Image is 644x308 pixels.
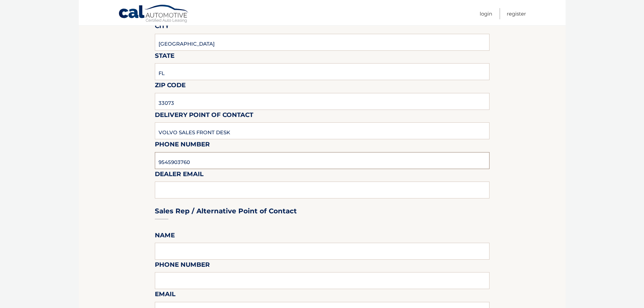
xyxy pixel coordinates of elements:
a: Login [480,8,492,19]
a: Register [507,8,526,19]
label: Name [155,230,175,243]
label: Phone Number [155,139,210,152]
label: Phone Number [155,260,210,272]
a: Cal Automotive [118,4,189,24]
h3: Sales Rep / Alternative Point of Contact [155,207,297,215]
label: Dealer Email [155,169,204,182]
label: Zip Code [155,80,186,93]
label: City [155,21,169,33]
label: Delivery Point of Contact [155,110,253,122]
label: State [155,51,174,63]
label: Email [155,289,175,302]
